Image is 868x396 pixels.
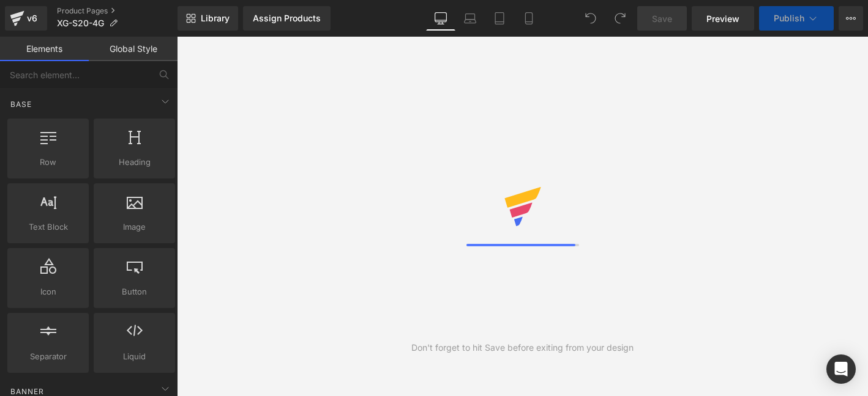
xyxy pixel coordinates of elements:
[426,6,455,31] a: Desktop
[89,37,178,61] a: Global Style
[253,13,321,23] div: Assign Products
[97,285,171,298] span: Button
[485,6,514,31] a: Tablet
[11,285,85,298] span: Icon
[759,6,834,31] button: Publish
[9,98,33,110] span: Base
[514,6,544,31] a: Mobile
[11,221,85,233] span: Text Block
[692,6,754,31] a: Preview
[455,6,485,31] a: Laptop
[826,354,856,384] div: Open Intercom Messenger
[578,6,603,31] button: Undo
[97,350,171,363] span: Liquid
[11,350,85,363] span: Separator
[24,10,40,26] div: v6
[774,13,804,23] span: Publish
[5,6,47,31] a: v6
[11,156,85,169] span: Row
[706,12,739,25] span: Preview
[652,12,672,25] span: Save
[839,6,863,31] button: More
[97,156,171,169] span: Heading
[57,18,104,28] span: XG-S20-4G
[97,221,171,233] span: Image
[178,6,238,31] a: New Library
[201,13,230,24] span: Library
[608,6,632,31] button: Redo
[57,6,178,16] a: Product Pages
[411,341,634,354] div: Don't forget to hit Save before exiting from your design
